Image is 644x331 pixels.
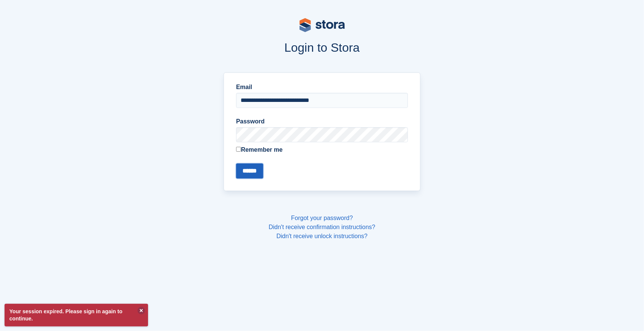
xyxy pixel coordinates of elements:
[236,145,408,154] label: Remember me
[276,233,368,239] a: Didn't receive unlock instructions?
[300,18,345,32] img: stora-logo-53a41332b3708ae10de48c4981b4e9114cc0af31d8433b30ea865607fb682f29.svg
[236,147,241,152] input: Remember me
[236,83,408,92] label: Email
[80,41,565,54] h1: Login to Stora
[291,215,353,221] a: Forgot your password?
[269,224,375,230] a: Didn't receive confirmation instructions?
[236,117,408,126] label: Password
[5,304,148,326] p: Your session expired. Please sign in again to continue.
